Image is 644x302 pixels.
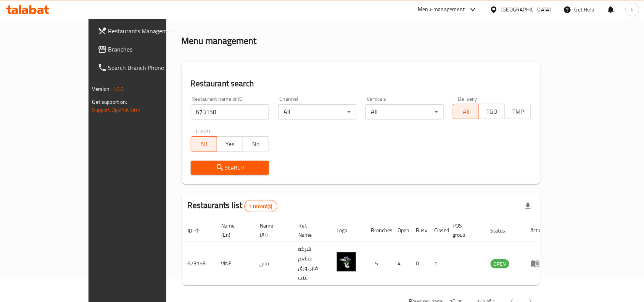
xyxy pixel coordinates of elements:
td: 1 [428,242,447,285]
li: / [209,10,212,19]
div: [GEOGRAPHIC_DATA] [501,5,551,14]
td: 673158 [182,242,215,285]
button: No [243,136,269,152]
button: TGO [479,104,505,119]
span: TGO [482,106,502,117]
th: Logo [331,219,365,242]
span: Name (En) [221,221,245,239]
th: Action [525,219,551,242]
label: Upsell [196,129,210,134]
span: Version: [92,84,111,94]
h2: Restaurant search [191,78,531,89]
input: Search for restaurant name or ID.. [191,104,269,120]
button: Yes [217,136,243,152]
h2: Menu management [182,35,257,47]
span: Search [197,163,263,173]
td: 4 [392,242,410,285]
button: Search [191,161,269,175]
h2: Restaurants list [188,200,277,212]
label: Delivery [458,96,477,102]
div: All [278,104,356,120]
span: 1 record(s) [245,203,277,210]
span: Ref. Name [298,221,322,239]
a: Search Branch Phone [92,58,196,77]
td: VINE [215,242,254,285]
th: Busy [410,219,428,242]
th: Branches [365,219,392,242]
div: Menu-management [418,5,465,14]
img: VINE [337,252,356,271]
div: Export file [519,197,537,215]
span: Status [491,226,515,235]
a: Support.OpsPlatform [92,105,141,115]
table: enhanced table [182,219,551,285]
th: Open [392,219,410,242]
span: All [456,106,476,117]
span: Restaurants Management [108,26,190,36]
span: POS group [453,221,475,239]
button: All [191,136,217,152]
td: فاين [254,242,292,285]
span: ID [188,226,202,235]
div: OPEN [491,259,509,268]
span: Yes [220,139,240,150]
span: No [246,139,266,150]
button: TMP [505,104,531,119]
span: All [194,139,214,150]
div: Menu [531,259,545,268]
span: Search Branch Phone [108,63,190,72]
button: All [453,104,479,119]
td: 0 [410,242,428,285]
span: OPEN [491,260,509,268]
td: 5 [365,242,392,285]
a: Branches [92,40,196,58]
span: h [631,5,634,14]
td: شركه مطعم فاين ورق عنب [292,242,331,285]
span: Branches [108,45,190,54]
div: All [365,104,444,120]
span: Name (Ar) [260,221,283,239]
div: Total records count [244,200,277,212]
span: Menu management [215,10,266,19]
span: TMP [508,106,528,117]
span: Get support on: [92,97,127,107]
th: Closed [428,219,447,242]
a: Restaurants Management [92,22,196,40]
span: 1.0.0 [112,84,124,94]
